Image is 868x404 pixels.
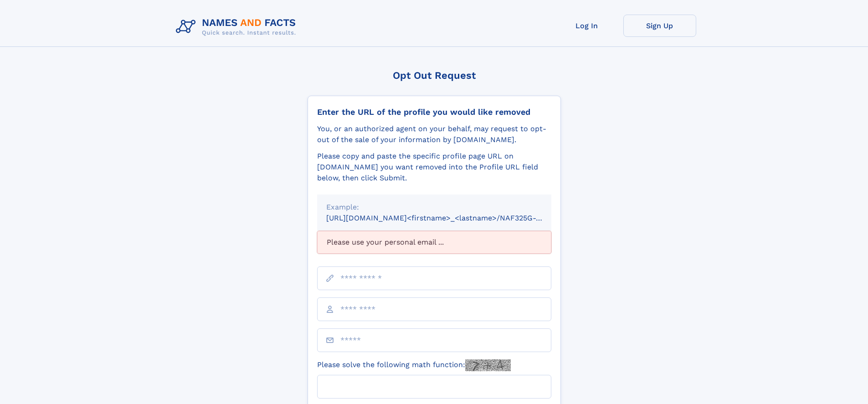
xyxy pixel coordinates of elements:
label: Please solve the following math function: [317,359,511,371]
a: Log In [550,15,623,37]
div: You, or an authorized agent on your behalf, may request to opt-out of the sale of your informatio... [317,123,551,145]
div: Please use your personal email ... [317,231,551,254]
div: Please copy and paste the specific profile page URL on [DOMAIN_NAME] you want removed into the Pr... [317,151,551,184]
a: Sign Up [623,15,696,37]
div: Opt Out Request [308,70,561,81]
img: Logo Names and Facts [172,15,303,39]
small: [URL][DOMAIN_NAME]<firstname>_<lastname>/NAF325G-xxxxxxxx [326,214,569,222]
div: Example: [326,202,542,213]
div: Enter the URL of the profile you would like removed [317,107,551,117]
